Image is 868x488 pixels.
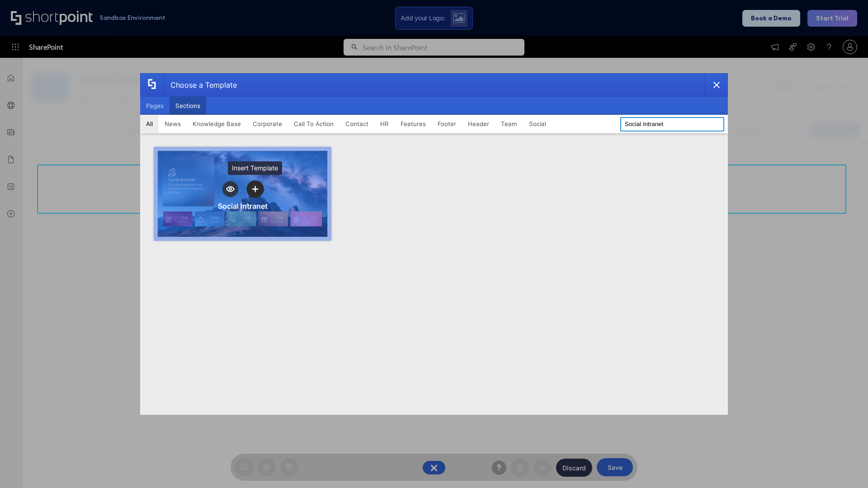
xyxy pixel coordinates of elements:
button: Team [495,115,523,133]
button: Pages [140,97,170,115]
button: Header [462,115,495,133]
div: Choose a Template [163,74,237,96]
button: Features [395,115,432,133]
button: Footer [432,115,462,133]
button: Contact [340,115,374,133]
button: Social [523,115,552,133]
button: HR [374,115,395,133]
div: template selector [140,73,728,415]
div: Social Intranet [218,202,268,211]
iframe: Chat Widget [823,445,868,488]
button: Sections [170,97,206,115]
button: News [159,115,187,133]
button: Corporate [247,115,288,133]
input: Search [620,117,724,131]
button: Call To Action [288,115,340,133]
button: All [140,115,159,133]
button: Knowledge Base [187,115,247,133]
